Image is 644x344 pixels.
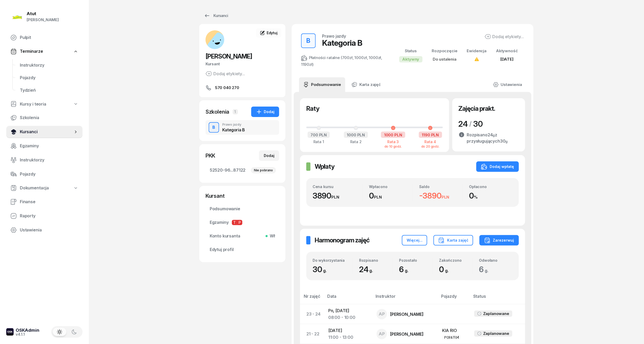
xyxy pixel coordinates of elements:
[6,224,83,236] a: Ustawienia
[20,114,78,121] span: Szkolenia
[323,268,327,273] small: g.
[20,143,78,149] span: Egzaminy
[470,293,525,304] th: Status
[506,139,508,143] small: g
[324,293,372,304] th: Data
[324,304,372,324] td: Pn, [DATE]
[299,77,345,92] a: Podsumowanie
[439,258,473,263] div: Zakończono
[233,109,238,114] span: 1
[251,167,276,173] div: Nie pobrano
[488,132,495,137] span: 24
[16,59,83,72] a: Instruktorzy
[481,164,514,170] div: Dodaj wpłatę
[267,31,278,35] span: Edytuj
[6,31,83,44] a: Pulpit
[474,195,478,200] small: %
[206,230,279,242] a: Konto kursantaWł
[407,237,423,243] div: Więcej...
[369,184,413,189] div: Wpłacono
[20,34,78,41] span: Pulpit
[206,192,279,200] div: Kursant
[489,77,526,92] a: Ustawienia
[315,162,335,171] h2: Wpłaty
[379,312,385,316] span: AP
[206,243,279,256] a: Edytuj profil
[6,328,14,336] img: logo-xs-dark@2x.png
[313,191,363,201] div: 3890
[374,195,382,200] small: PLN
[331,195,339,200] small: PLN
[300,293,324,304] th: Nr zajęć
[6,168,83,180] a: Pojazdy
[256,28,281,38] a: Edytuj
[209,122,219,133] button: B
[232,220,237,225] span: T
[459,104,495,113] h2: Zajęcia prakt.
[206,71,245,77] button: Dodaj etykiety...
[20,185,49,191] span: Dokumentacja
[6,126,83,138] a: Kursanci
[20,74,78,81] span: Pojazdy
[315,236,370,244] h2: Harmonogram zajęć
[16,84,83,97] a: Tydzień
[418,139,443,144] div: Rata 4
[419,132,442,138] div: 1190 PLN
[433,57,456,62] span: Do ustalenia
[369,191,413,201] div: 0
[300,324,324,344] td: 21 - 22
[20,87,78,94] span: Tydzień
[493,133,495,137] small: g
[6,154,83,166] a: Instruktorzy
[484,237,514,243] div: Zarezerwuj
[210,167,275,174] span: 52520-96...87122
[381,139,406,144] div: Rata 3
[313,184,363,189] div: Cena kursu
[259,150,279,161] button: Dodaj
[206,53,252,60] span: [PERSON_NAME]
[328,314,368,321] div: 08:00 - 10:00
[20,171,78,178] span: Pojazdy
[419,191,463,201] div: -3890
[496,48,518,54] div: Aktywność
[210,233,275,240] span: Konto kursanta
[434,235,473,246] button: Karta zajęć
[27,16,59,23] div: [PERSON_NAME]
[222,128,245,132] div: Kategoria B
[473,119,483,129] span: 30
[359,265,376,274] span: 24
[442,195,449,200] small: PLN
[347,77,385,92] a: Karta zajęć
[476,161,519,172] button: Dodaj wpłatę
[206,203,279,215] a: Podsumowanie
[300,304,324,324] td: 23 - 24
[206,152,215,159] div: PKK
[313,258,353,263] div: Do wykorzystania
[439,265,452,274] span: 0
[206,216,279,229] a: EgzaminyTP
[328,334,368,341] div: 11:00 - 13:00
[324,324,372,344] td: [DATE]
[469,191,513,201] div: 0
[485,268,489,273] small: g.
[6,112,83,124] a: Szkolenia
[444,335,459,340] div: PO9AY04
[6,140,83,152] a: Egzaminy
[305,36,313,46] div: B
[204,13,228,19] div: Kursanci
[496,56,518,63] div: [DATE]
[6,45,83,57] a: Terminarze
[6,196,83,208] a: Finanse
[399,265,411,274] span: 6
[381,132,405,138] div: 1000 PLN
[210,219,275,226] span: Egzaminy
[418,144,443,148] div: do 20 godz.
[390,312,424,316] div: [PERSON_NAME]
[20,213,78,219] span: Raporty
[467,132,519,144] div: Rozpisano z przysługujących
[485,33,524,40] button: Dodaj etykiety...
[469,120,472,128] div: /
[402,235,427,246] button: Więcej...
[256,109,274,115] div: Dodaj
